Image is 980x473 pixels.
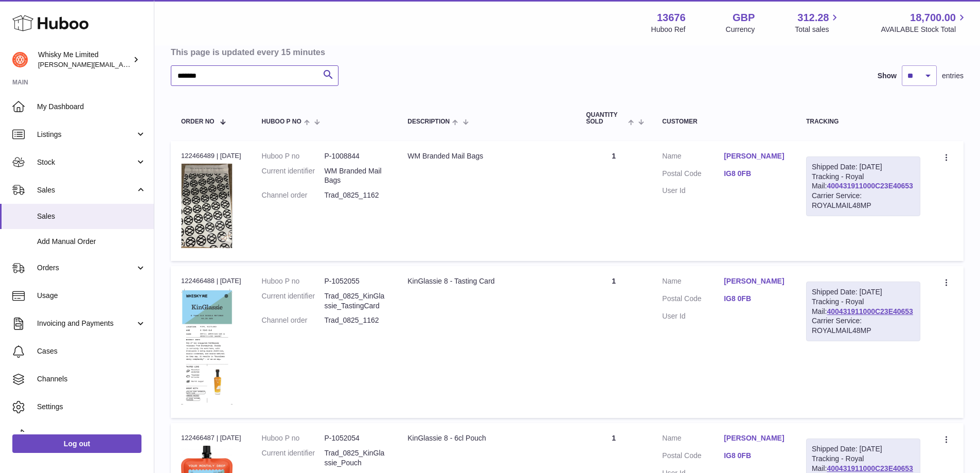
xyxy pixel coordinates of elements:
[797,11,829,25] span: 312.28
[37,319,135,328] span: Invoicing and Payments
[724,169,786,179] a: IG8 0FB
[324,433,387,443] dd: P-1052054
[262,151,325,161] dt: Huboo P no
[324,151,387,161] dd: P-1008844
[806,156,920,216] div: Tracking - Royal Mail:
[662,451,724,463] dt: Postal Code
[407,151,565,161] div: WM Branded Mail Bags
[407,276,565,286] div: KinGlassie 8 - Tasting Card
[662,151,724,164] dt: Name
[262,166,325,186] dt: Current identifier
[662,311,724,321] dt: User Id
[576,141,652,261] td: 1
[733,11,755,25] strong: GBP
[181,151,241,161] div: 122466489 | [DATE]
[37,237,146,247] span: Add Manual Order
[827,464,913,472] a: 400431911000C23E40653
[324,291,387,311] dd: Trad_0825_KinGlassie_TastingCard
[726,25,755,34] div: Currency
[181,164,233,248] img: 1725358317.png
[181,289,233,405] img: 1752740623.png
[171,46,961,58] h3: This page is updated every 15 minutes
[662,433,724,446] dt: Name
[37,157,135,167] span: Stock
[662,294,724,306] dt: Postal Code
[37,374,146,384] span: Channels
[262,190,325,200] dt: Channel order
[942,71,964,81] span: entries
[812,444,915,454] div: Shipped Date: [DATE]
[37,102,146,112] span: My Dashboard
[795,11,841,34] a: 312.28 Total sales
[812,287,915,297] div: Shipped Date: [DATE]
[651,25,686,34] div: Huboo Ref
[576,266,652,418] td: 1
[37,346,146,356] span: Cases
[806,282,920,341] div: Tracking - Royal Mail:
[662,186,724,196] dt: User Id
[407,433,565,443] div: KinGlassie 8 - 6cl Pouch
[827,307,913,316] a: 400431911000C23E40653
[262,316,325,325] dt: Channel order
[795,25,841,34] span: Total sales
[662,276,724,289] dt: Name
[262,276,325,286] dt: Huboo P no
[262,291,325,311] dt: Current identifier
[724,151,786,161] a: [PERSON_NAME]
[37,212,146,221] span: Sales
[724,451,786,461] a: IG8 0FB
[586,112,626,125] span: Quantity Sold
[662,118,786,125] div: Customer
[812,191,915,211] div: Carrier Service: ROYALMAIL48MP
[881,11,968,34] a: 18,700.00 AVAILABLE Stock Total
[324,276,387,286] dd: P-1052055
[12,52,28,67] img: frances@whiskyshop.com
[878,71,897,81] label: Show
[37,185,135,195] span: Sales
[324,166,387,186] dd: WM Branded Mail Bags
[38,50,131,69] div: Whisky Me Limited
[806,118,920,125] div: Tracking
[262,118,301,125] span: Huboo P no
[37,263,135,273] span: Orders
[324,190,387,200] dd: Trad_0825_1162
[181,433,241,443] div: 122466487 | [DATE]
[12,434,141,453] a: Log out
[812,162,915,172] div: Shipped Date: [DATE]
[910,11,956,25] span: 18,700.00
[724,294,786,304] a: IG8 0FB
[324,448,387,468] dd: Trad_0825_KinGlassie_Pouch
[657,11,686,25] strong: 13676
[37,291,146,301] span: Usage
[662,169,724,181] dt: Postal Code
[37,130,135,139] span: Listings
[724,433,786,443] a: [PERSON_NAME]
[38,60,206,68] span: [PERSON_NAME][EMAIL_ADDRESS][DOMAIN_NAME]
[724,276,786,286] a: [PERSON_NAME]
[37,402,146,412] span: Settings
[181,276,241,286] div: 122466488 | [DATE]
[181,118,215,125] span: Order No
[262,448,325,468] dt: Current identifier
[881,25,968,34] span: AVAILABLE Stock Total
[262,433,325,443] dt: Huboo P no
[324,316,387,325] dd: Trad_0825_1162
[827,182,913,190] a: 400431911000C23E40653
[37,430,146,440] span: Returns
[407,118,450,125] span: Description
[812,316,915,336] div: Carrier Service: ROYALMAIL48MP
